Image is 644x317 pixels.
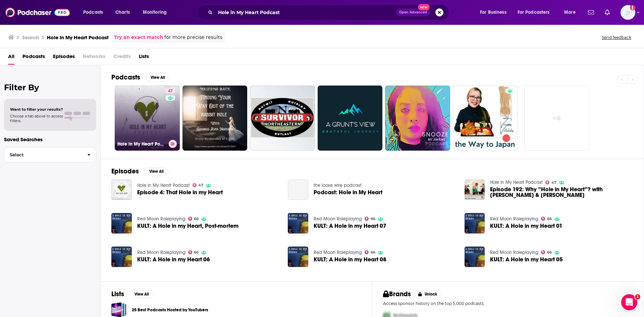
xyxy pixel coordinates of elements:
a: Hole in My Heart Podcast [137,182,190,188]
a: 47 [545,180,556,184]
a: 47Hole in My Heart Podcast [115,86,180,151]
h2: Brands [383,290,411,298]
span: 66 [547,251,552,254]
a: ListsView All [111,290,154,298]
a: Show notifications dropdown [585,7,597,18]
span: 66 [547,217,552,220]
a: 66 [188,250,199,254]
span: KULT: A Hole in my Heart 07 [314,223,386,229]
button: open menu [138,7,175,18]
svg: Add a profile image [630,5,635,10]
a: Episode 192: Why ”Hole in My Heart”? with Laurie, Matt & Steve [490,187,633,198]
h2: Filter By [4,83,96,92]
span: 66 [194,217,199,220]
h3: Hole in My Heart Podcast [117,141,166,147]
span: KULT: A Hole in my Heart 08 [314,257,386,262]
span: Lists [139,51,149,65]
img: KULT: A Hole in my Heart 07 [288,213,308,233]
a: 66 [541,217,552,221]
span: Charts [115,8,130,17]
a: KULT: A Hole in my Heart, Post-mortem [137,223,238,229]
button: open menu [513,7,559,18]
img: KULT: A Hole in my Heart 01 [465,213,485,233]
button: open menu [559,7,584,18]
a: Episodes [53,51,75,65]
span: Want to filter your results? [10,107,63,112]
span: Credits [113,51,131,65]
span: For Business [480,8,506,17]
img: KULT: A Hole in my Heart, Post-mortem [111,213,132,233]
button: View All [129,290,154,298]
span: Select [4,153,82,157]
h2: Podcasts [111,73,140,82]
span: Open Advanced [399,11,427,14]
a: Charts [111,7,134,18]
h3: Search [22,34,39,41]
span: New [418,4,430,10]
a: All [8,51,14,65]
img: KULT: A Hole in my Heart 06 [111,247,132,267]
a: Red Moon Roleplaying [314,250,362,255]
a: EpisodesView All [111,167,168,175]
button: open menu [475,7,515,18]
button: View All [144,167,168,175]
img: Podchaser - Follow, Share and Rate Podcasts [5,6,70,19]
span: Networks [83,51,105,65]
span: Episode 192: Why ”Hole in My Heart”? with [PERSON_NAME] & [PERSON_NAME] [490,187,633,198]
span: Podcasts [83,8,103,17]
img: KULT: A Hole in my Heart 08 [288,247,308,267]
a: Episode 4: That Hole in my Heart [137,190,223,195]
a: the loose wire podcast [314,182,362,188]
a: 66 [541,250,552,254]
a: 66 [188,217,199,221]
span: Logged in as Lydia_Gustafson [621,5,635,20]
a: +6 [524,86,589,151]
span: Monitoring [143,8,167,17]
input: Search podcasts, credits, & more... [215,7,396,18]
p: Saved Searches [4,136,96,143]
span: 47 [168,88,173,95]
a: 66 [365,250,375,254]
button: Select [4,147,96,162]
a: Red Moon Roleplaying [490,216,538,222]
a: Red Moon Roleplaying [490,250,538,255]
button: Send feedback [600,35,633,40]
a: Red Moon Roleplaying [137,250,185,255]
button: View All [146,73,170,82]
button: Unlock [414,290,442,298]
a: Red Moon Roleplaying [314,216,362,222]
a: Podcast: Hole in My Heart [314,190,382,195]
img: Episode 192: Why ”Hole in My Heart”? with Laurie, Matt & Steve [465,179,485,200]
span: KULT: A Hole in my Heart 06 [137,257,210,262]
span: For Podcasters [518,8,550,17]
span: 66 [194,251,199,254]
span: 47 [551,181,556,184]
span: KULT: A Hole in my Heart 05 [490,257,563,262]
a: Podcast: Hole in My Heart [288,179,308,200]
iframe: Intercom live chat [621,294,637,310]
h2: Lists [111,290,124,298]
button: Show profile menu [621,5,635,20]
a: KULT: A Hole in my Heart 05 [465,247,485,267]
img: User Profile [621,5,635,20]
a: Show notifications dropdown [602,7,612,18]
span: 47 [198,184,203,187]
h3: Hole in My Heart Podcast [47,34,109,41]
a: 47 [193,183,204,187]
a: Podcasts [22,51,45,65]
h2: Episodes [111,167,139,175]
button: open menu [78,7,112,18]
a: 66 [365,217,375,221]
